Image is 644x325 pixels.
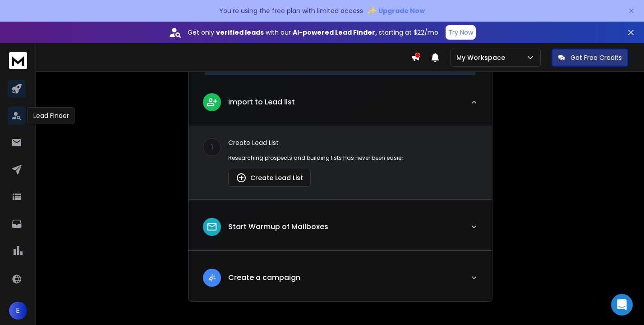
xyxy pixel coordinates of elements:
[570,53,622,62] p: Get Free Credits
[219,6,363,15] p: You're using the free plan with limited access
[378,6,425,15] span: Upgrade Now
[9,302,27,320] button: E
[9,52,27,69] img: logo
[448,28,473,37] p: Try Now
[203,138,221,156] div: 1
[228,154,478,162] p: Researching prospects and building lists has never been easier.
[552,49,628,67] button: Get Free Credits
[206,221,218,233] img: lead
[446,25,476,40] button: Try Now
[236,172,247,183] img: lead
[216,28,264,37] strong: verified leads
[189,126,492,199] div: leadImport to Lead list
[228,97,295,108] p: Import to Lead list
[188,28,438,37] p: Get only with our starting at $22/mo
[228,138,478,147] p: Create Lead List
[293,28,377,37] strong: AI-powered Lead Finder,
[206,96,218,108] img: lead
[611,294,633,316] div: Open Intercom Messenger
[206,272,218,283] img: lead
[28,107,75,124] div: Lead Finder
[228,272,300,283] p: Create a campaign
[456,53,509,62] p: My Workspace
[228,221,328,232] p: Start Warmup of Mailboxes
[367,5,377,17] span: ✨
[189,211,492,250] button: leadStart Warmup of Mailboxes
[189,262,492,301] button: leadCreate a campaign
[228,169,311,187] button: Create Lead List
[189,86,492,126] button: leadImport to Lead list
[367,2,425,20] button: ✨Upgrade Now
